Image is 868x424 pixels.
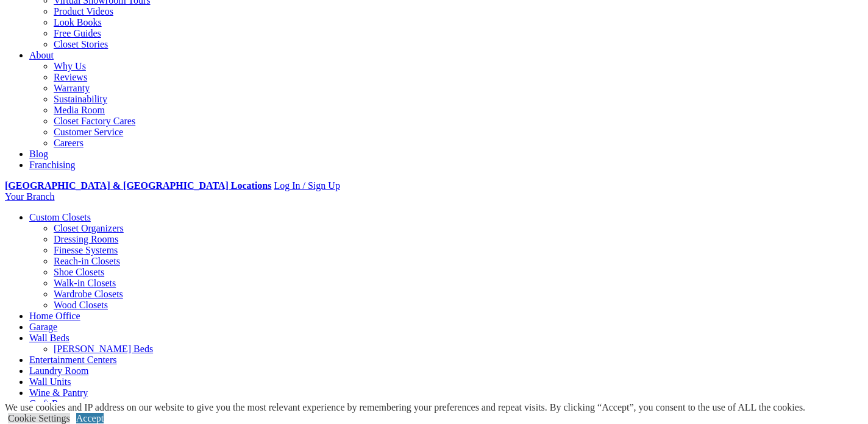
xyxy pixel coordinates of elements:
a: Home Office [29,311,80,321]
a: [GEOGRAPHIC_DATA] & [GEOGRAPHIC_DATA] Locations [5,180,271,191]
a: Customer Service [54,127,123,137]
a: Franchising [29,160,76,170]
a: Laundry Room [29,366,88,376]
a: Custom Closets [29,212,91,222]
a: Shoe Closets [54,267,104,277]
a: Closet Factory Cares [54,116,135,126]
div: We use cookies and IP address on our website to give you the most relevant experience by remember... [5,402,805,413]
a: Cookie Settings [8,413,70,423]
a: [PERSON_NAME] Beds [54,344,153,354]
a: Closet Stories [54,39,108,49]
a: Free Guides [54,28,101,38]
a: Reach-in Closets [54,256,120,266]
a: Entertainment Centers [29,355,117,365]
a: Wood Closets [54,300,108,310]
a: Walk-in Closets [54,278,116,288]
a: Dressing Rooms [54,234,118,244]
a: Your Branch [5,191,54,202]
a: Why Us [54,61,86,71]
a: About [29,50,54,60]
a: Closet Organizers [54,223,124,233]
a: Sustainability [54,94,107,104]
a: Wall Beds [29,333,69,343]
a: Craft Room [29,398,76,409]
a: Careers [54,138,84,148]
a: Media Room [54,105,105,115]
a: Log In / Sign Up [274,180,340,191]
a: Wine & Pantry [29,387,88,398]
a: Wall Units [29,376,71,387]
a: Reviews [54,72,87,82]
a: Garage [29,322,57,332]
a: Wardrobe Closets [54,289,123,299]
a: Warranty [54,83,90,93]
a: Look Books [54,17,102,27]
a: Finesse Systems [54,245,118,255]
a: Accept [76,413,104,423]
a: Blog [29,149,48,159]
a: Product Videos [54,6,113,16]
